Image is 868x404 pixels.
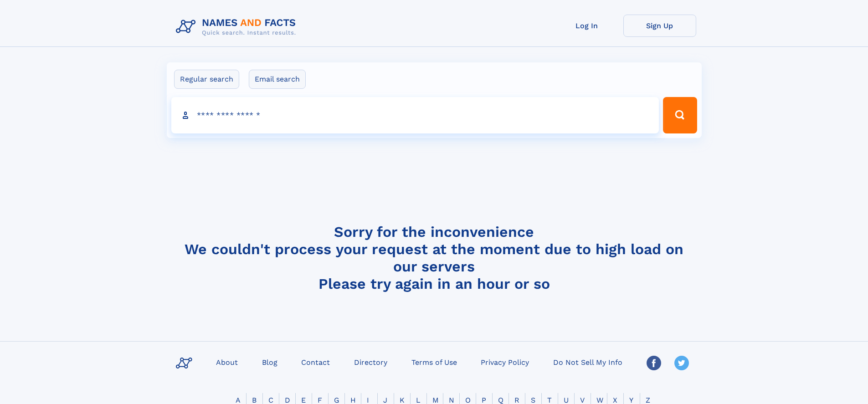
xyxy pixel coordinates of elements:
input: search input [171,97,659,133]
a: Privacy Policy [477,355,533,368]
img: Twitter [674,356,689,370]
img: Logo Names and Facts [172,15,303,39]
a: About [212,355,241,368]
label: Email search [249,70,306,89]
img: Facebook [647,356,661,370]
a: Terms of Use [408,355,461,368]
a: Contact [298,355,334,368]
a: Directory [350,355,391,368]
a: Blog [258,355,281,368]
a: Do Not Sell My Info [550,355,626,368]
h4: Sorry for the inconvenience We couldn't process your request at the moment due to high load on ou... [172,223,696,292]
label: Regular search [174,70,239,89]
a: Sign Up [623,15,696,37]
a: Log In [550,15,623,37]
button: Search Button [663,97,697,133]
